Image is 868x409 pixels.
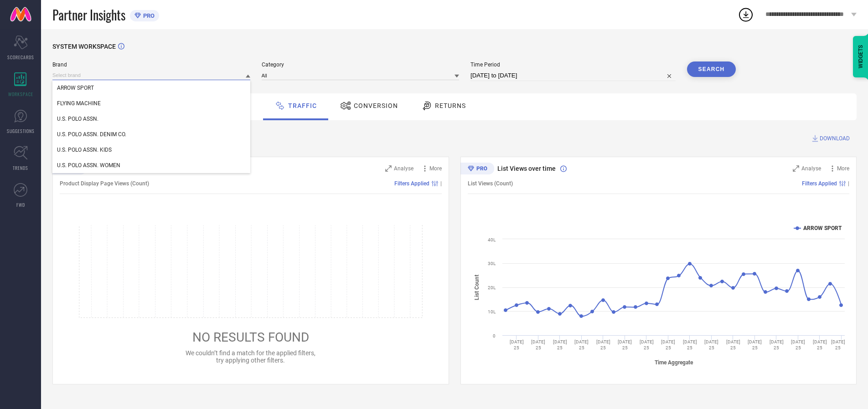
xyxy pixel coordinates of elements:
[738,6,754,23] div: Open download list
[52,127,250,142] div: U.S. POLO ASSN. DENIM CO.
[468,180,513,187] span: List Views (Count)
[488,309,496,314] text: 10L
[52,96,250,111] div: FLYING MACHINE
[639,339,653,350] text: [DATE] 25
[682,339,697,350] text: [DATE] 25
[52,158,250,173] div: U.S. POLO ASSN. WOMEN
[394,165,413,172] span: Analyse
[52,80,250,96] div: ARROW SPORT
[385,165,392,172] svg: Zoom
[820,134,850,143] span: DOWNLOAD
[474,274,480,300] tspan: List Count
[704,339,718,350] text: [DATE] 25
[16,201,25,208] span: FWD
[57,100,101,107] span: FLYING MACHINE
[574,339,589,350] text: [DATE] 25
[596,339,610,350] text: [DATE] 25
[141,12,155,19] span: PRO
[57,116,98,122] span: U.S. POLO ASSN.
[837,165,849,172] span: More
[7,128,35,134] span: SUGGESTIONS
[394,180,429,187] span: Filters Applied
[57,131,126,138] span: U.S. POLO ASSN. DENIM CO.
[429,165,442,172] span: More
[497,165,556,172] span: List Views over time
[440,180,442,187] span: |
[848,180,849,187] span: |
[52,43,116,50] span: SYSTEM WORKSPACE
[60,180,149,187] span: Product Display Page Views (Count)
[803,225,842,231] text: ARROW SPORT
[769,339,783,350] text: [DATE] 25
[57,162,120,169] span: U.S. POLO ASSN. WOMEN
[531,339,545,350] text: [DATE] 25
[57,147,112,153] span: U.S. POLO ASSN. KIDS
[654,359,693,366] tspan: Time Aggregate
[509,339,523,350] text: [DATE] 25
[831,339,845,350] text: [DATE] 25
[661,339,675,350] text: [DATE] 25
[186,349,315,364] span: We couldn’t find a match for the applied filters, try applying other filters.
[435,102,466,109] span: Returns
[793,165,799,172] svg: Zoom
[802,180,837,187] span: Filters Applied
[57,85,94,91] span: ARROW SPORT
[52,61,250,68] span: Brand
[470,61,676,68] span: Time Period
[801,165,821,172] span: Analyse
[52,111,250,127] div: U.S. POLO ASSN.
[7,54,34,61] span: SCORECARDS
[493,333,496,338] text: 0
[8,91,33,97] span: WORKSPACE
[288,102,317,109] span: Traffic
[470,70,676,81] input: Select time period
[791,339,805,350] text: [DATE] 25
[460,163,494,176] div: Premium
[354,102,398,109] span: Conversion
[52,71,250,80] input: Select brand
[488,237,496,242] text: 40L
[812,339,827,350] text: [DATE] 25
[488,261,496,266] text: 30L
[52,142,250,158] div: U.S. POLO ASSN. KIDS
[488,285,496,290] text: 20L
[192,330,309,345] span: NO RESULTS FOUND
[13,164,28,171] span: TRENDS
[52,5,125,24] span: Partner Insights
[726,339,740,350] text: [DATE] 25
[618,339,632,350] text: [DATE] 25
[553,339,567,350] text: [DATE] 25
[262,61,460,68] span: Category
[748,339,762,350] text: [DATE] 25
[687,61,736,77] button: Search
